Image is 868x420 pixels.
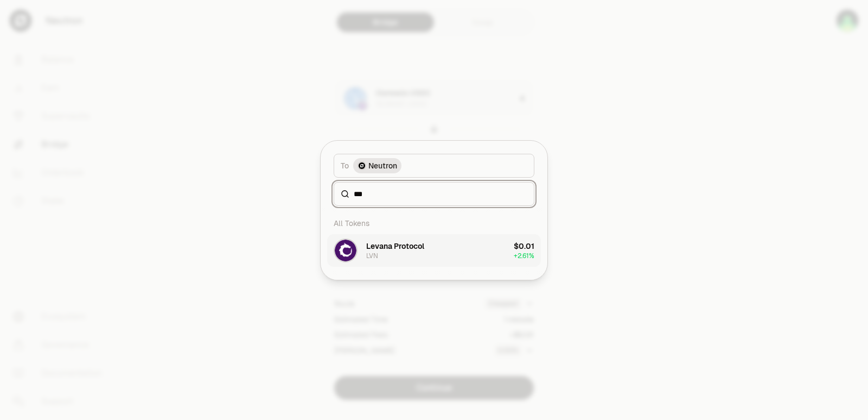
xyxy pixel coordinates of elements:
[334,154,534,178] button: ToNeutron LogoNeutron
[327,234,541,267] button: LVN LogoLevana ProtocolLVN$0.01+2.61%
[327,212,541,234] div: All Tokens
[514,241,534,252] div: $0.01
[341,160,349,171] span: To
[335,240,356,261] img: LVN Logo
[366,241,424,252] div: Levana Protocol
[514,252,534,260] span: + 2.61%
[359,162,365,169] img: Neutron Logo
[366,252,378,260] div: LVN
[368,160,397,171] span: Neutron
